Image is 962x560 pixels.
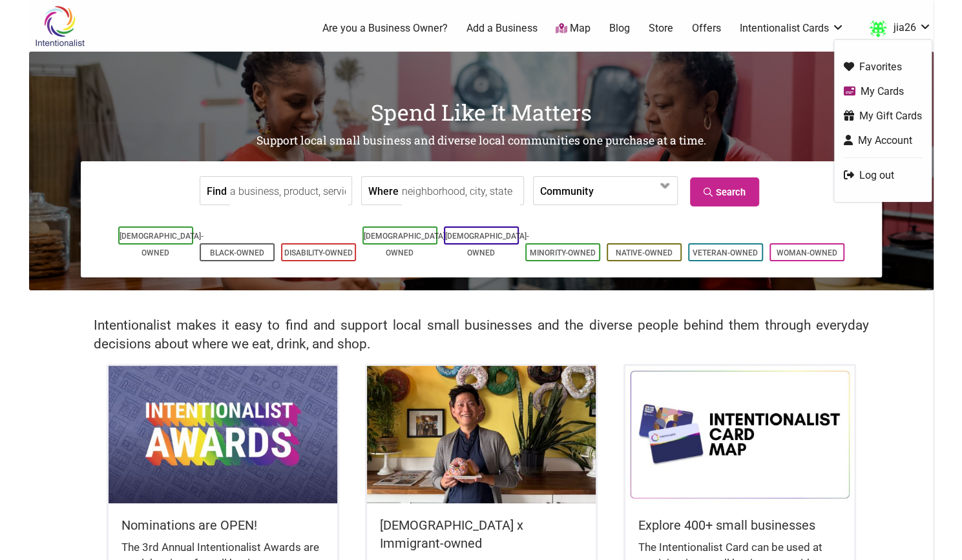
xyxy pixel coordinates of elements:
a: Are you a Business Owner? [322,21,448,35]
a: [DEMOGRAPHIC_DATA]-Owned [445,232,529,257]
a: Black-Owned [210,248,264,257]
a: Native-Owned [616,248,673,257]
h5: Explore 400+ small businesses [638,516,841,534]
h5: Nominations are OPEN! [121,516,324,534]
input: neighborhood, city, state [402,177,520,206]
a: [DEMOGRAPHIC_DATA]-Owned [120,232,204,257]
a: Veteran-Owned [693,248,758,257]
input: a business, product, service [230,177,348,206]
a: My Gift Cards [844,108,922,123]
a: [DEMOGRAPHIC_DATA]-Owned [364,232,448,257]
h2: Support local small business and diverse local communities one purchase at a time. [29,133,934,149]
a: Log out [844,168,922,183]
a: Offers [692,21,721,35]
a: My Account [844,133,922,148]
h5: [DEMOGRAPHIC_DATA] x Immigrant-owned [380,516,583,552]
a: My Cards [844,84,922,99]
label: Find [207,177,227,205]
a: Minority-Owned [530,248,596,257]
a: Favorites [844,59,922,74]
a: Blog [609,21,630,35]
label: Where [368,177,399,205]
h1: Spend Like It Matters [29,97,934,128]
img: Intentionalist [29,5,90,47]
a: jia26 [863,17,932,40]
a: Search [690,177,759,206]
img: Intentionalist Awards [109,366,337,503]
a: Add a Business [466,21,537,35]
a: Disability-Owned [284,248,353,257]
a: Store [649,21,673,35]
a: Map [556,21,591,36]
a: Woman-Owned [777,248,837,257]
img: Intentionalist Card Map [625,366,854,503]
a: Intentionalist Cards [739,21,844,35]
img: King Donuts - Hong Chhuor [367,366,596,503]
h2: Intentionalist makes it easy to find and support local small businesses and the diverse people be... [94,316,869,354]
label: Community [540,177,593,205]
